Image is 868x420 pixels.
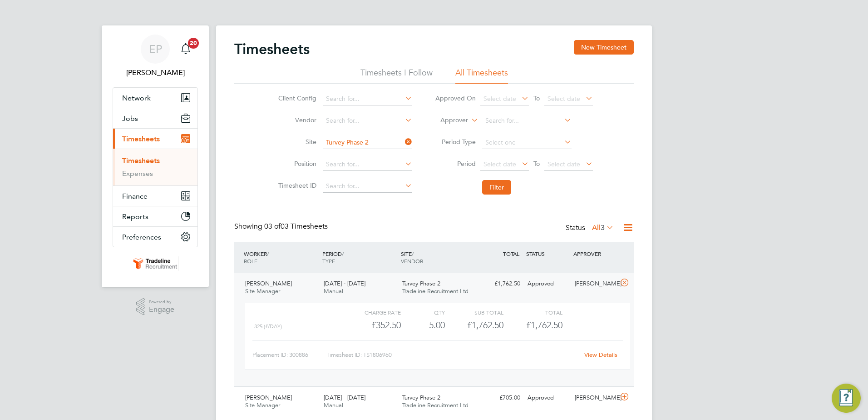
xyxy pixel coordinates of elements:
div: 5.00 [401,318,445,333]
button: Timesheets [113,129,197,149]
div: [PERSON_NAME] [571,390,618,405]
span: Tradeline Recruitment Ltd [402,287,469,295]
li: Timesheets I Follow [360,67,433,84]
label: Approved On [435,94,476,102]
span: TYPE [322,257,335,265]
nav: Main navigation [102,25,209,287]
span: Site Manager [245,401,280,409]
div: Status [566,222,616,235]
span: 03 of [264,222,281,231]
li: All Timesheets [455,67,508,84]
span: Network [122,94,151,102]
span: / [412,250,414,257]
div: SITE [399,245,477,269]
span: EP [149,43,162,55]
label: Timesheet ID [276,181,316,190]
span: [PERSON_NAME] [245,280,292,287]
a: Expenses [122,169,153,178]
label: Vendor [276,116,316,124]
span: Turvey Phase 2 [402,394,440,401]
img: tradelinerecruitment-logo-retina.png [132,256,179,271]
button: Finance [113,186,197,206]
div: WORKER [242,245,320,269]
input: Search for... [323,136,412,149]
button: Preferences [113,227,197,247]
span: Powered by [149,298,174,306]
span: Jobs [122,114,138,123]
button: Filter [482,180,511,195]
span: Manual [324,401,343,409]
span: [DATE] - [DATE] [324,394,365,401]
span: TOTAL [503,250,519,257]
span: Finance [122,192,148,200]
button: Reports [113,206,197,226]
div: Sub Total [445,307,503,318]
input: Search for... [323,93,412,105]
span: Site Manager [245,287,280,295]
label: All [592,223,614,232]
div: £352.50 [342,318,401,333]
div: £705.00 [477,390,524,405]
span: Manual [324,287,343,295]
span: 325 (£/day) [254,323,282,330]
div: Approved [524,276,571,291]
button: Network [113,88,197,108]
input: Search for... [323,158,412,171]
input: Select one [482,136,572,149]
div: £1,762.50 [477,276,524,291]
label: Period [435,160,476,168]
a: 20 [177,35,195,64]
input: Search for... [323,180,412,193]
span: / [267,250,269,257]
span: 3 [601,223,605,232]
label: Site [276,138,316,146]
span: 03 Timesheets [264,222,328,231]
span: Select date [547,160,580,168]
button: New Timesheet [574,40,634,55]
input: Search for... [323,115,412,127]
div: APPROVER [571,245,618,262]
div: Charge rate [342,307,401,318]
span: / [342,250,344,257]
span: Turvey Phase 2 [402,280,440,287]
div: PERIOD [320,245,399,269]
button: Jobs [113,108,197,128]
span: 20 [188,38,199,49]
div: Placement ID: 300886 [252,348,326,362]
span: Ellie Page [113,67,198,78]
span: Reports [122,212,148,221]
label: Client Config [276,94,316,102]
label: Period Type [435,138,476,146]
span: To [531,158,542,170]
div: Showing [234,222,330,231]
span: VENDOR [401,257,423,265]
span: Select date [547,95,580,103]
span: Preferences [122,233,161,241]
div: Timesheets [113,149,197,185]
a: View Details [584,351,617,359]
a: Powered byEngage [136,298,175,315]
span: Tradeline Recruitment Ltd [402,401,469,409]
input: Search for... [482,115,572,127]
span: [DATE] - [DATE] [324,280,365,287]
label: Approver [427,116,468,125]
span: Engage [149,306,174,314]
span: Timesheets [122,135,160,143]
h2: Timesheets [234,40,310,58]
div: [PERSON_NAME] [571,276,618,291]
span: To [531,92,542,104]
span: Select date [483,160,516,168]
button: Engage Resource Center [832,384,861,413]
a: Timesheets [122,156,160,165]
a: Go to home page [113,256,198,271]
span: £1,762.50 [526,320,562,330]
div: STATUS [524,245,571,262]
div: Timesheet ID: TS1806960 [326,348,578,362]
div: £1,762.50 [445,318,503,333]
label: Position [276,160,316,168]
span: [PERSON_NAME] [245,394,292,401]
div: Total [503,307,562,318]
span: Select date [483,95,516,103]
div: QTY [401,307,445,318]
a: EP[PERSON_NAME] [113,35,198,78]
